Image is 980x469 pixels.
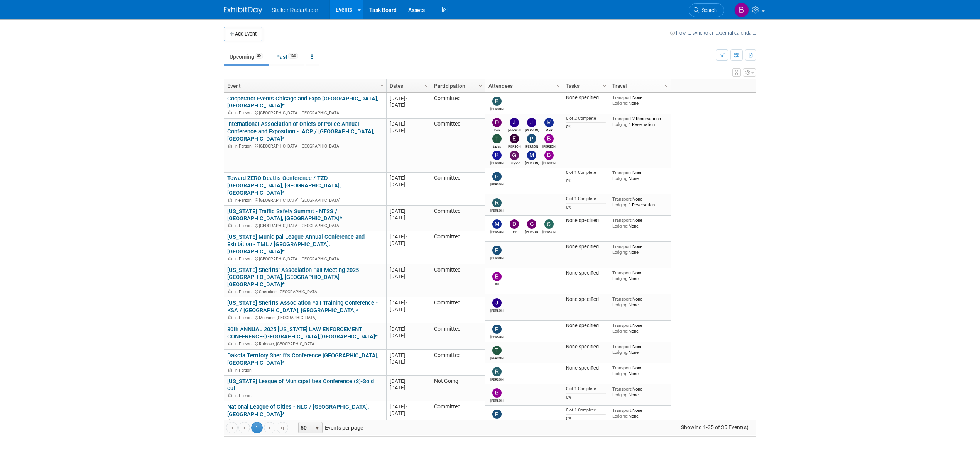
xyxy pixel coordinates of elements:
span: Column Settings [379,83,385,89]
img: Chris Decker [527,219,536,229]
img: Bill Johnson [492,272,502,281]
span: Transport: [612,365,632,370]
div: None None [612,270,668,281]
div: Brooke Journet [542,160,556,165]
a: Past150 [270,49,304,64]
div: Don Horen [490,127,504,132]
td: Committed [431,350,485,376]
img: Patrick Fagan [492,246,502,255]
a: Tasks [566,79,604,92]
div: 0 of 2 Complete [566,116,606,121]
div: Peter Bauer [490,181,504,186]
img: Brooke Journet [734,3,749,17]
div: [DATE] [390,352,427,359]
a: Column Settings [476,79,485,91]
div: [DATE] [390,273,427,280]
span: Column Settings [602,83,608,89]
div: Joe Bartels [525,127,539,132]
div: None None [612,296,668,308]
div: None None [612,323,668,334]
img: Brooke Journet [544,151,554,160]
span: - [406,267,407,273]
img: John Kestel [510,118,519,127]
td: Committed [431,206,485,231]
span: Lodging: [612,350,629,355]
a: [US_STATE] Sheriffs Association Fall Training Conference - KSA / [GEOGRAPHIC_DATA], [GEOGRAPHIC_D... [227,299,378,314]
div: [GEOGRAPHIC_DATA], [GEOGRAPHIC_DATA] [227,143,383,149]
td: Committed [431,119,485,173]
div: None specified [566,365,606,371]
span: - [406,234,407,240]
td: Committed [431,297,485,323]
div: None specified [566,270,606,276]
a: Column Settings [662,79,671,91]
div: [DATE] [390,175,427,181]
div: None None [612,218,668,229]
a: How to sync to an external calendar... [670,30,756,36]
img: Michael Guinn [527,151,536,160]
span: Column Settings [555,83,561,89]
img: Greyson Jenista [510,151,519,160]
img: Peter Bauer [492,325,502,334]
div: Ruidoso, [GEOGRAPHIC_DATA] [227,340,383,347]
img: Kathryn Pulejo [492,151,502,160]
div: 0 of 1 Complete [566,196,606,202]
span: - [406,326,407,332]
a: Go to the next page [264,422,275,433]
div: 0 of 1 Complete [566,386,606,392]
a: [US_STATE] Municipal League Annual Conference and Exhibition - TML / [GEOGRAPHIC_DATA], [GEOGRAPH... [227,233,365,255]
span: Transport: [612,218,632,223]
div: [DATE] [390,384,427,391]
img: Robert Mele [492,367,502,376]
span: 150 [288,53,298,59]
span: Go to the last page [279,425,286,431]
div: tadas eikinas [490,143,504,148]
div: [DATE] [390,326,427,332]
img: Michael Guinn [492,219,502,229]
span: In-Person [234,368,254,373]
div: [DATE] [390,127,427,134]
span: Transport: [612,323,632,328]
span: Lodging: [612,176,629,181]
img: Bryan Messer [544,134,554,143]
a: [US_STATE] League of Municipalities Conference (3)-Sold out [227,378,374,392]
div: [DATE] [390,306,427,313]
img: ExhibitDay [224,7,262,14]
a: Dakota Territory Sheriff's Conference [GEOGRAPHIC_DATA], [GEOGRAPHIC_DATA]* [227,352,378,366]
span: Go to the first page [229,425,235,431]
img: In-Person Event [228,198,232,202]
div: None specified [566,296,606,302]
div: [DATE] [390,410,427,416]
img: Eric Zastrow [510,134,519,143]
a: Event [227,79,381,92]
div: Don Horen [508,229,521,234]
div: 0% [566,178,606,184]
div: 0% [566,205,606,210]
span: 50 [299,422,312,433]
img: In-Person Event [228,223,232,227]
div: [DATE] [390,208,427,214]
a: Go to the last page [277,422,288,433]
span: Lodging: [612,371,629,376]
img: tadas eikinas [492,134,502,143]
div: [DATE] [390,267,427,273]
span: Lodging: [612,202,629,207]
div: None None [612,244,668,255]
span: - [406,208,407,214]
div: [DATE] [390,121,427,127]
span: Lodging: [612,122,629,127]
a: Travel [612,79,666,92]
span: Transport: [612,408,632,413]
div: Eric Zastrow [508,143,521,148]
img: In-Person Event [228,419,232,423]
a: Column Settings [601,79,609,91]
span: Transport: [612,196,632,202]
span: Lodging: [612,250,629,255]
div: [DATE] [390,378,427,384]
div: None specified [566,244,606,250]
div: Joe Bartels [490,308,504,313]
span: In-Person [234,198,254,203]
a: Upcoming35 [224,49,269,64]
div: None specified [566,344,606,350]
div: Kathryn Pulejo [490,160,504,165]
